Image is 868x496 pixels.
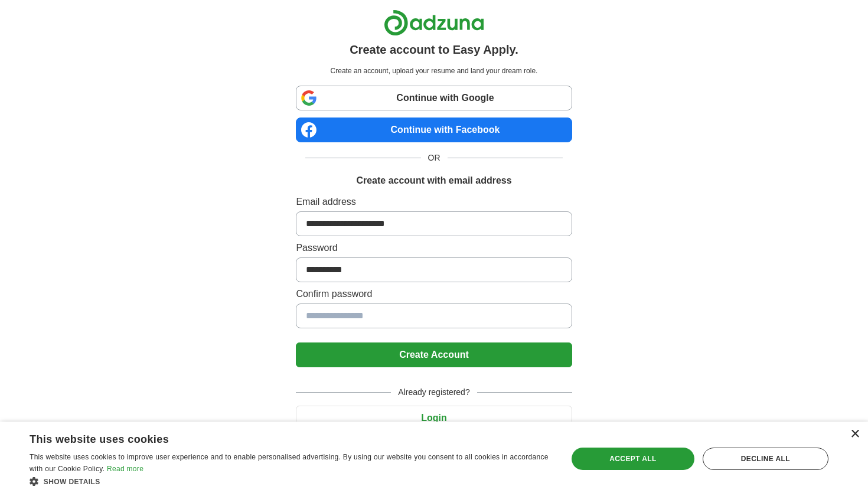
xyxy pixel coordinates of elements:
[296,195,572,209] label: Email address
[572,448,694,470] div: Accept all
[296,86,572,110] a: Continue with Google
[384,9,484,36] img: Adzuna logo
[30,475,552,487] div: Show details
[391,386,477,399] span: Already registered?
[703,448,828,470] div: Decline all
[107,465,143,473] a: Read more, opens a new window
[421,152,448,164] span: OR
[296,241,572,255] label: Password
[296,118,572,142] a: Continue with Facebook
[296,413,572,423] a: Login
[350,41,518,58] h1: Create account to Easy Apply.
[30,429,522,446] div: This website uses cookies
[30,453,549,473] span: This website uses cookies to improve user experience and to enable personalised advertising. By u...
[850,430,859,439] div: Close
[298,66,569,76] p: Create an account, upload your resume and land your dream role.
[356,174,511,188] h1: Create account with email address
[296,406,572,430] button: Login
[296,342,572,367] button: Create Account
[296,287,572,301] label: Confirm password
[44,478,100,486] span: Show details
